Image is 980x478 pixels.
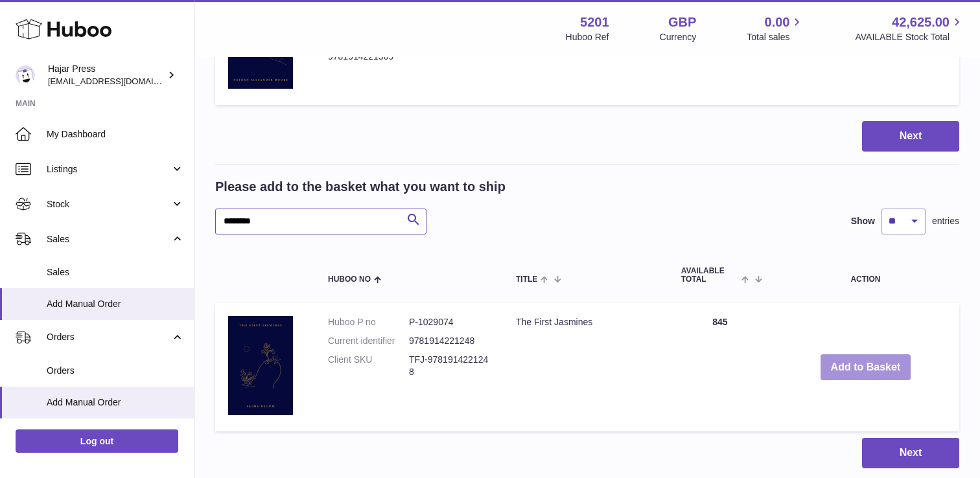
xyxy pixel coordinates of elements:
[765,14,790,31] span: 0.00
[668,14,696,31] strong: GBP
[932,215,959,227] span: entries
[668,303,772,431] td: 845
[772,254,959,297] th: Action
[580,14,609,31] strong: 5201
[855,14,964,43] a: 42,625.00 AVAILABLE Stock Total
[328,335,409,347] dt: Current identifier
[47,266,184,279] span: Sales
[47,233,170,245] span: Sales
[47,298,184,310] span: Add Manual Order
[409,335,490,347] dd: 9781914221248
[47,128,184,141] span: My Dashboard
[409,316,490,328] dd: P-1029074
[47,198,170,211] span: Stock
[228,316,293,415] img: The First Jasmines
[47,365,184,377] span: Orders
[516,275,537,284] span: Title
[409,354,490,378] dd: TFJ-9781914221248
[892,14,950,31] span: 42,625.00
[681,267,739,284] span: AVAILABLE Total
[47,163,170,176] span: Listings
[862,438,959,468] button: Next
[47,331,170,343] span: Orders
[503,303,668,431] td: The First Jasmines
[16,65,35,85] img: editorial@hajarpress.com
[747,31,804,43] span: Total sales
[862,121,959,152] button: Next
[747,14,804,43] a: 0.00 Total sales
[48,76,191,86] span: [EMAIL_ADDRESS][DOMAIN_NAME]
[660,31,697,43] div: Currency
[48,63,165,87] div: Hajar Press
[855,31,964,43] span: AVAILABLE Stock Total
[851,215,875,227] label: Show
[328,275,371,284] span: Huboo no
[328,316,409,328] dt: Huboo P no
[215,178,506,196] h2: Please add to the basket what you want to ship
[821,354,911,381] button: Add to Basket
[47,396,184,409] span: Add Manual Order
[328,354,409,378] dt: Client SKU
[16,429,178,453] a: Log out
[566,31,609,43] div: Huboo Ref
